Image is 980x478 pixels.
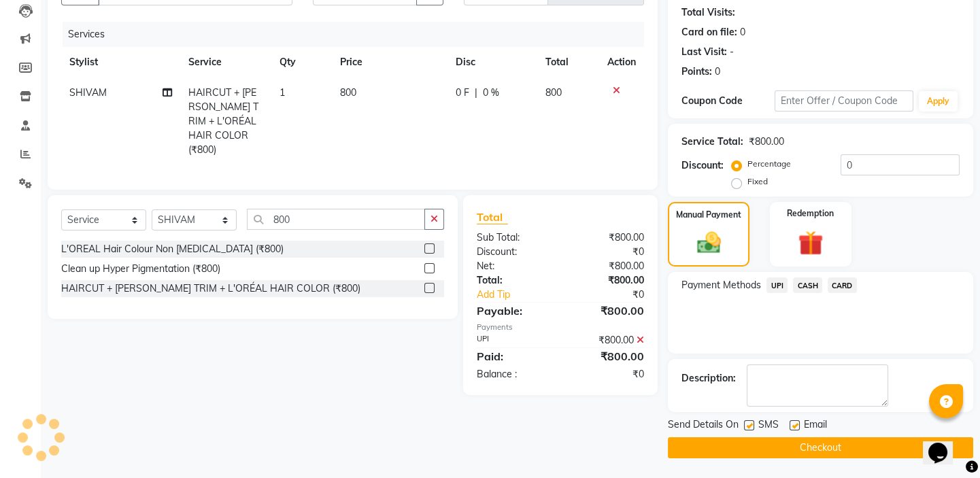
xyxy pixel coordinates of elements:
[668,417,739,434] span: Send Details On
[467,333,560,347] div: UPI
[61,242,284,256] div: L'OREAL Hair Colour Non [MEDICAL_DATA] (₹800)
[919,91,958,112] button: Apply
[69,86,107,99] span: SHIVAM
[828,277,857,293] span: CARD
[447,47,537,78] th: Disc
[787,207,834,220] label: Redemption
[467,367,560,381] div: Balance :
[560,367,654,381] div: ₹0
[576,288,654,302] div: ₹0
[467,303,560,319] div: Payable:
[560,348,654,364] div: ₹800.00
[681,94,774,108] div: Coupon Code
[467,288,576,302] a: Add Tip
[681,25,737,39] div: Card on file:
[560,259,654,273] div: ₹800.00
[681,45,727,59] div: Last Visit:
[668,437,973,458] button: Checkout
[477,210,508,224] span: Total
[332,47,447,78] th: Price
[730,45,734,59] div: -
[467,259,560,273] div: Net:
[467,231,560,245] div: Sub Total:
[758,417,779,434] span: SMS
[804,417,827,434] span: Email
[560,273,654,288] div: ₹800.00
[676,209,741,221] label: Manual Payment
[545,86,562,99] span: 800
[766,277,788,293] span: UPI
[775,90,913,112] input: Enter Offer / Coupon Code
[749,135,784,149] div: ₹800.00
[793,277,822,293] span: CASH
[467,273,560,288] div: Total:
[483,86,499,100] span: 0 %
[790,228,831,259] img: _gift.svg
[560,333,654,347] div: ₹800.00
[188,86,258,156] span: HAIRCUT + [PERSON_NAME] TRIM + L'ORÉAL HAIR COLOR (₹800)
[537,47,599,78] th: Total
[280,86,285,99] span: 1
[681,278,761,292] span: Payment Methods
[681,135,743,149] div: Service Total:
[681,158,724,173] div: Discount:
[560,245,654,259] div: ₹0
[599,47,644,78] th: Action
[467,245,560,259] div: Discount:
[715,65,720,79] div: 0
[456,86,469,100] span: 0 F
[475,86,477,100] span: |
[923,424,966,464] iframe: chat widget
[61,281,360,296] div: HAIRCUT + [PERSON_NAME] TRIM + L'ORÉAL HAIR COLOR (₹800)
[180,47,271,78] th: Service
[477,322,644,333] div: Payments
[61,47,180,78] th: Stylist
[61,262,220,276] div: Clean up Hyper Pigmentation (₹800)
[681,371,736,386] div: Description:
[340,86,356,99] span: 800
[747,158,791,170] label: Percentage
[63,22,654,47] div: Services
[740,25,745,39] div: 0
[690,229,728,256] img: _cash.svg
[747,175,768,188] label: Fixed
[247,209,425,230] input: Search or Scan
[681,65,712,79] div: Points:
[467,348,560,364] div: Paid:
[271,47,332,78] th: Qty
[560,303,654,319] div: ₹800.00
[560,231,654,245] div: ₹800.00
[681,5,735,20] div: Total Visits:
